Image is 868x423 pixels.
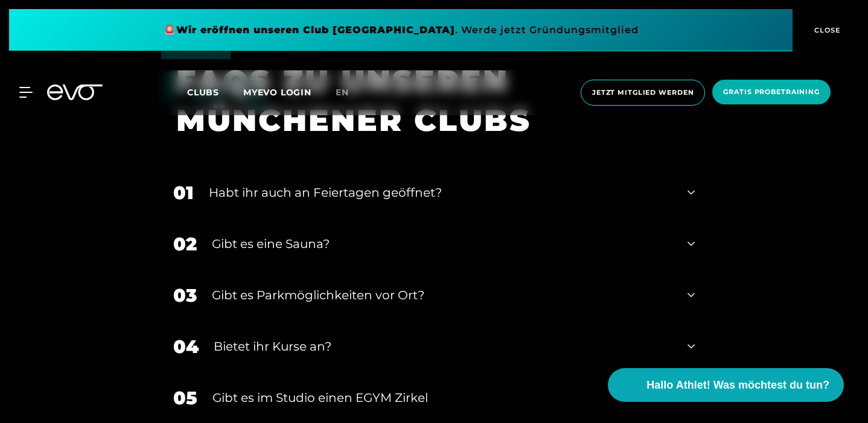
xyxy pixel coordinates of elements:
a: Jetzt Mitglied werden [577,80,709,106]
span: Jetzt Mitglied werden [592,87,694,98]
div: 05 [173,384,197,412]
div: 02 [173,231,197,258]
div: Habt ihr auch an Feiertagen geöffnet? [209,183,672,202]
div: Gibt es eine Sauna? [212,235,672,253]
div: Gibt es Parkmöglichkeiten vor Ort? [212,286,672,304]
span: Clubs [187,87,219,98]
span: CLOSE [811,25,841,36]
div: 03 [173,282,197,309]
span: Gratis Probetraining [723,87,820,97]
div: Bietet ihr Kurse an? [214,337,672,355]
a: Gratis Probetraining [709,80,834,106]
span: Hallo Athlet! Was möchtest du tun? [646,377,829,393]
a: en [336,86,363,100]
button: CLOSE [793,9,859,51]
a: MYEVO LOGIN [243,87,311,98]
button: Hallo Athlet! Was möchtest du tun? [608,368,844,402]
div: 01 [173,179,194,206]
div: 04 [173,333,199,360]
a: Clubs [187,86,243,98]
div: Gibt es im Studio einen EGYM Zirkel [212,389,672,407]
span: en [336,87,349,98]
